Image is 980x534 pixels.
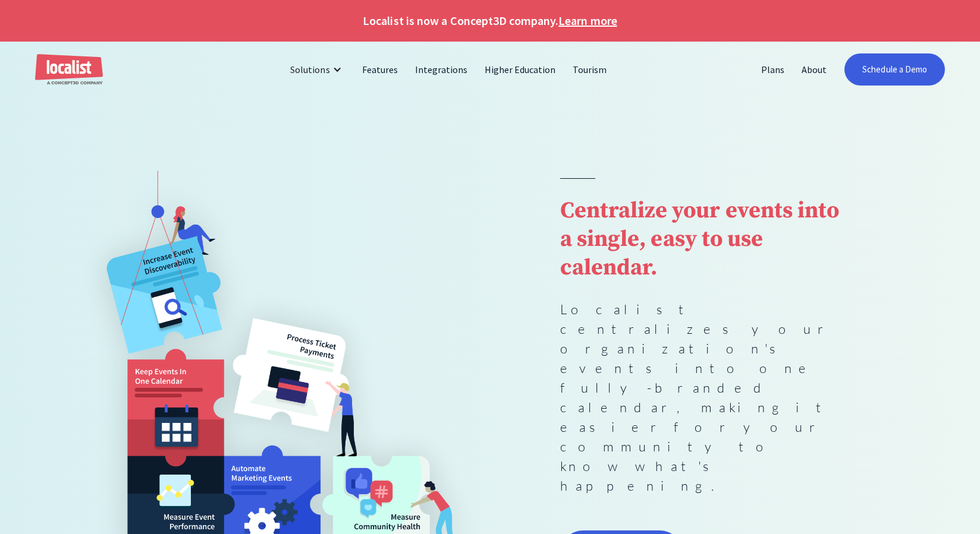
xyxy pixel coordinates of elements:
[564,55,615,84] a: Tourism
[844,53,945,86] a: Schedule a Demo
[354,55,407,84] a: Features
[560,197,839,282] strong: Centralize your events into a single, easy to use calendar.
[35,54,103,86] a: home
[290,62,329,77] div: Solutions
[558,12,617,30] a: Learn more
[753,55,793,84] a: Plans
[281,55,353,84] div: Solutions
[407,55,476,84] a: Integrations
[560,299,840,495] p: Localist centralizes your organization's events into one fully-branded calendar, making it easier...
[793,55,835,84] a: About
[476,55,565,84] a: Higher Education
